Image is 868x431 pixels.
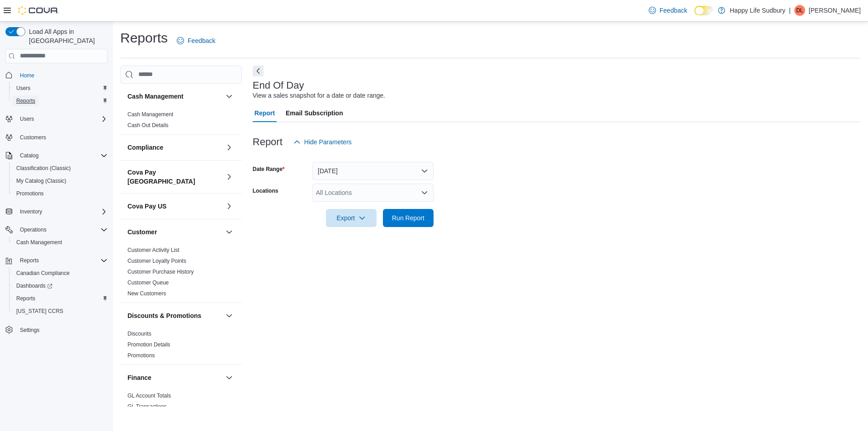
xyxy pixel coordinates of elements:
a: Feedback [645,1,691,19]
span: Customers [20,134,46,141]
p: [PERSON_NAME] [809,5,861,16]
span: Operations [16,224,108,235]
input: Dark Mode [694,6,713,15]
p: | [789,5,791,16]
span: Catalog [20,152,38,159]
span: Catalog [16,150,108,161]
span: Cash Management [13,237,108,248]
a: Cash Management [127,111,173,118]
h3: Cash Management [127,92,184,101]
span: Export [331,209,371,227]
div: Finance [120,390,242,416]
span: Canadian Compliance [16,270,70,277]
button: Customer [224,227,235,237]
h3: Cova Pay US [127,202,166,211]
button: Inventory [16,206,46,217]
button: Cova Pay [GEOGRAPHIC_DATA] [127,168,222,186]
span: DL [796,5,803,16]
span: Load All Apps in [GEOGRAPHIC_DATA] [25,27,108,45]
button: Canadian Compliance [9,267,111,279]
button: Cash Management [224,91,235,102]
span: Reports [16,255,108,266]
span: Settings [20,327,39,334]
span: Dashboards [13,280,108,291]
span: Email Subscription [286,104,343,122]
a: Canadian Compliance [13,268,73,279]
button: Customer [127,227,222,237]
span: Run Report [392,213,425,223]
span: Operations [20,226,47,233]
h3: End Of Day [253,80,304,91]
span: Feedback [188,36,215,45]
button: Cova Pay US [224,201,235,212]
a: GL Transactions [127,403,167,410]
h3: Customer [127,227,157,237]
button: Discounts & Promotions [224,310,235,321]
span: Inventory [20,208,42,215]
span: Promotions [16,190,44,197]
span: Cash Management [127,111,173,118]
button: Operations [16,224,50,235]
a: Settings [16,325,43,336]
span: Reports [13,293,108,304]
a: [US_STATE] CCRS [13,306,67,317]
button: Hide Parameters [290,133,355,151]
div: Cash Management [120,109,242,134]
img: Cova [18,6,59,15]
button: Promotions [9,187,111,200]
span: Customer Activity List [127,246,179,254]
span: Reports [20,257,39,264]
button: Cova Pay US [127,202,222,211]
span: Washington CCRS [13,306,108,317]
span: GL Account Totals [127,392,171,399]
a: Cash Out Details [127,122,169,128]
button: Catalog [2,149,111,162]
a: My Catalog (Classic) [13,175,70,186]
span: My Catalog (Classic) [16,177,66,185]
a: Promotion Details [127,341,170,348]
span: Feedback [660,6,687,15]
a: Dashboards [9,279,111,292]
span: Cash Management [16,239,62,246]
button: Reports [9,292,111,305]
a: Customers [16,132,50,143]
button: Discounts & Promotions [127,311,222,320]
span: Users [16,85,30,92]
h3: Compliance [127,143,163,152]
button: Reports [2,254,111,267]
div: Customer [120,245,242,303]
p: Happy Life Sudbury [730,5,785,16]
h1: Reports [120,29,168,47]
button: Run Report [383,209,434,227]
span: New Customers [127,290,166,297]
a: Cash Management [13,237,66,248]
a: Feedback [173,32,219,50]
button: Reports [16,255,42,266]
a: Customer Loyalty Points [127,258,186,264]
span: Classification (Classic) [16,165,71,172]
span: Reports [16,295,35,302]
div: Discounts & Promotions [120,328,242,365]
button: Compliance [127,143,222,152]
span: Home [16,70,108,81]
span: Promotion Details [127,341,170,348]
span: Report [255,104,275,122]
button: Users [9,82,111,95]
span: Classification (Classic) [13,163,108,174]
span: Settings [16,324,108,335]
button: Settings [2,323,111,336]
a: Promotions [13,188,47,199]
button: Catalog [16,150,42,161]
span: Home [20,72,34,79]
label: Locations [253,187,278,194]
span: Customers [16,132,108,143]
span: Reports [13,95,108,106]
a: Classification (Classic) [13,163,75,174]
button: Reports [9,95,111,107]
span: Users [16,114,108,124]
button: Finance [224,372,235,383]
button: Classification (Classic) [9,162,111,175]
button: Cash Management [127,92,222,101]
span: Hide Parameters [304,137,352,147]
